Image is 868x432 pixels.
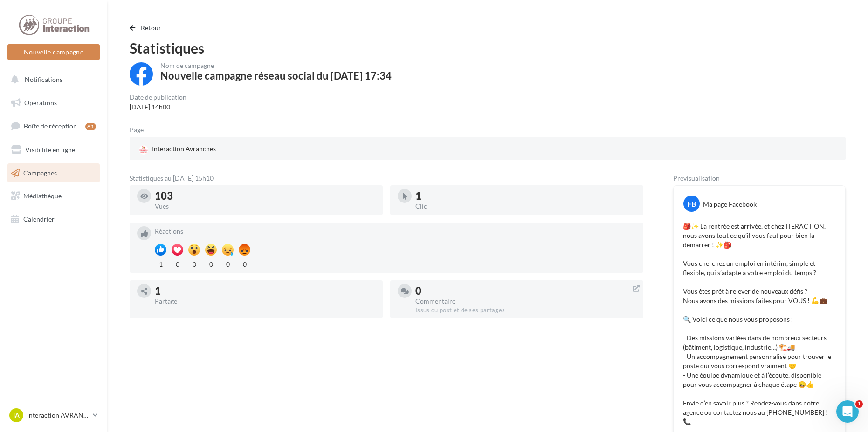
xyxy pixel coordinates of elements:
div: Ma page Facebook [703,200,757,209]
div: 103 [155,191,375,201]
a: Calendrier [6,209,102,229]
a: Interaction Avranches [137,142,371,156]
span: Calendrier [23,215,55,223]
a: Visibilité en ligne [6,140,102,160]
div: Vues [155,203,375,209]
span: Boîte de réception [24,122,77,130]
a: IA Interaction AVRANCHES [7,406,100,424]
span: Médiathèque [23,192,62,200]
div: 0 [188,258,200,269]
div: 1 [415,191,636,201]
span: IA [13,411,20,420]
p: Interaction AVRANCHES [27,411,89,420]
span: Visibilité en ligne [25,146,75,154]
div: Prévisualisation [673,175,846,182]
button: Nouvelle campagne [7,44,100,60]
span: 1 [855,400,863,408]
div: 1 [155,286,375,296]
div: [DATE] 14h00 [130,102,186,112]
div: Statistiques [130,41,846,55]
div: 0 [205,258,217,269]
div: 1 [155,258,166,269]
div: Page [130,127,151,133]
iframe: Intercom live chat [836,400,859,423]
div: Clic [415,203,636,209]
div: Nouvelle campagne réseau social du [DATE] 17:34 [160,71,392,81]
div: Date de publication [130,94,186,101]
button: Retour [130,22,165,34]
span: Opérations [24,99,57,107]
div: FB [683,196,700,212]
div: Issus du post et de ses partages [415,306,636,315]
div: Statistiques au [DATE] 15h10 [130,175,643,182]
span: Notifications [25,75,62,83]
span: Campagnes [23,169,57,176]
div: 0 [415,286,636,296]
a: Médiathèque [6,186,102,206]
button: Notifications [6,70,98,89]
div: 61 [85,123,96,130]
div: 0 [222,258,234,269]
span: Retour [141,24,162,32]
div: 0 [239,258,250,269]
div: Réactions [155,228,636,235]
div: Interaction Avranches [137,142,218,156]
a: Campagnes [6,163,102,183]
a: Opérations [6,93,102,113]
div: 0 [172,258,183,269]
div: Commentaire [415,298,636,304]
a: Boîte de réception61 [6,116,102,136]
div: Partage [155,298,375,304]
div: Nom de campagne [160,62,392,69]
